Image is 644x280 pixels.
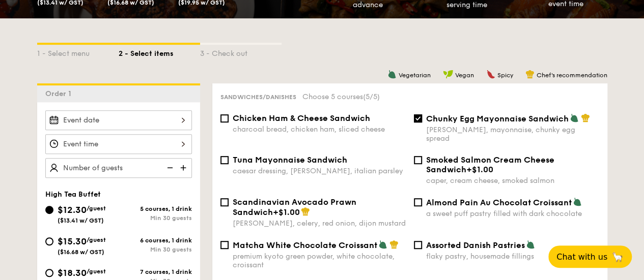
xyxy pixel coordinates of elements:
img: icon-vegetarian.fe4039eb.svg [573,197,582,206]
span: Matcha White Chocolate Croissant [233,240,377,250]
input: $18.30/guest($19.95 w/ GST)7 courses, 1 drinkMin 30 guests [45,269,53,277]
span: Tuna Mayonnaise Sandwich [233,155,347,165]
div: charcoal bread, chicken ham, sliced cheese [233,125,406,134]
img: icon-reduce.1d2dbef1.svg [161,158,177,177]
div: 1 - Select menu [37,45,119,59]
span: Smoked Salmon Cream Cheese Sandwich [426,155,554,174]
div: caesar dressing, [PERSON_NAME], italian parsley [233,167,406,175]
div: 5 courses, 1 drink [119,205,192,212]
img: icon-vegan.f8ff3823.svg [443,70,453,79]
img: icon-chef-hat.a58ddaea.svg [525,70,535,79]
img: icon-vegetarian.fe4039eb.svg [378,240,387,249]
span: (5/5) [363,92,380,101]
button: Chat with us🦙 [548,245,632,268]
span: Order 1 [45,89,75,98]
span: Vegetarian [399,72,431,79]
input: Chunky Egg Mayonnaise Sandwich[PERSON_NAME], mayonnaise, chunky egg spread [414,114,422,122]
span: /guest [87,236,106,243]
img: icon-vegetarian.fe4039eb.svg [526,240,535,249]
span: Chef's recommendation [537,72,607,79]
div: Min 30 guests [119,246,192,253]
span: Assorted Danish Pastries [426,240,525,250]
div: 7 courses, 1 drink [119,268,192,275]
input: Smoked Salmon Cream Cheese Sandwich+$1.00caper, cream cheese, smoked salmon [414,156,422,164]
img: icon-vegetarian.fe4039eb.svg [570,113,579,122]
span: +$1.00 [273,207,300,217]
div: 3 - Check out [200,45,282,59]
input: Scandinavian Avocado Prawn Sandwich+$1.00[PERSON_NAME], celery, red onion, dijon mustard [220,198,229,206]
div: 6 courses, 1 drink [119,237,192,244]
span: Sandwiches/Danishes [220,94,296,101]
span: /guest [87,268,106,275]
span: Choose 5 courses [302,92,380,101]
span: ($16.68 w/ GST) [58,248,104,256]
img: icon-chef-hat.a58ddaea.svg [389,240,399,249]
span: $15.30 [58,236,87,247]
span: Chunky Egg Mayonnaise Sandwich [426,114,569,123]
span: $12.30 [58,204,87,215]
input: Event time [45,134,192,154]
div: [PERSON_NAME], mayonnaise, chunky egg spread [426,126,599,143]
div: caper, cream cheese, smoked salmon [426,176,599,185]
div: premium kyoto green powder, white chocolate, croissant [233,252,406,269]
img: icon-spicy.37a8142b.svg [486,70,495,79]
div: Min 30 guests [119,214,192,222]
img: icon-chef-hat.a58ddaea.svg [581,113,590,122]
input: Chicken Ham & Cheese Sandwichcharcoal bread, chicken ham, sliced cheese [220,114,229,122]
span: Almond Pain Au Chocolat Croissant [426,198,572,207]
span: ($13.41 w/ GST) [58,217,104,224]
div: [PERSON_NAME], celery, red onion, dijon mustard [233,219,406,228]
input: Assorted Danish Pastriesflaky pastry, housemade fillings [414,241,422,249]
input: Almond Pain Au Chocolat Croissanta sweet puff pastry filled with dark chocolate [414,198,422,206]
img: icon-chef-hat.a58ddaea.svg [301,207,310,216]
div: flaky pastry, housemade fillings [426,252,599,261]
span: $18.30 [58,267,87,278]
span: High Tea Buffet [45,190,101,199]
div: a sweet puff pastry filled with dark chocolate [426,209,599,218]
span: Chat with us [556,252,607,262]
span: Chicken Ham & Cheese Sandwich [233,113,370,123]
span: Vegan [455,72,474,79]
span: +$1.00 [466,165,493,174]
span: /guest [87,205,106,212]
input: Number of guests [45,158,192,178]
span: Spicy [497,72,513,79]
span: Scandinavian Avocado Prawn Sandwich [233,197,356,217]
input: $15.30/guest($16.68 w/ GST)6 courses, 1 drinkMin 30 guests [45,237,53,245]
img: icon-add.58712e84.svg [177,158,192,177]
input: $12.30/guest($13.41 w/ GST)5 courses, 1 drinkMin 30 guests [45,206,53,214]
input: Matcha White Chocolate Croissantpremium kyoto green powder, white chocolate, croissant [220,241,229,249]
input: Tuna Mayonnaise Sandwichcaesar dressing, [PERSON_NAME], italian parsley [220,156,229,164]
input: Event date [45,110,192,130]
div: 2 - Select items [119,45,200,59]
img: icon-vegetarian.fe4039eb.svg [387,70,397,79]
span: 🦙 [611,251,624,263]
